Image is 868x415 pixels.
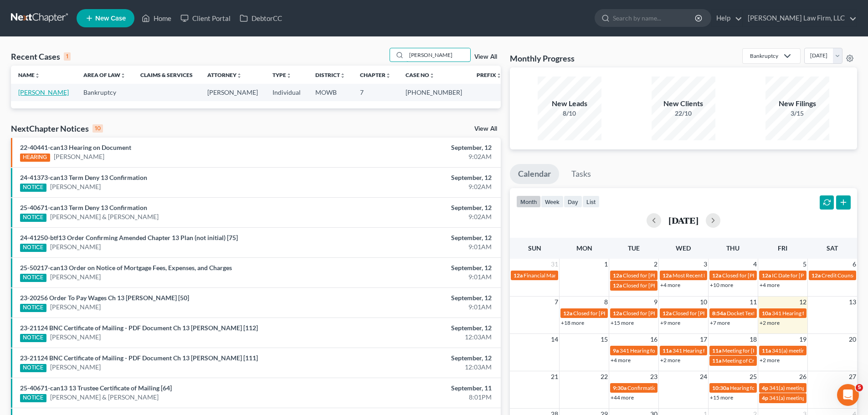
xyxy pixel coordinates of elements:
[765,109,829,118] div: 3/15
[623,272,691,279] span: Closed for [PERSON_NAME]
[673,347,754,354] span: 341 Hearing for [PERSON_NAME]
[272,72,292,78] a: Typeunfold_more
[429,73,435,78] i: unfold_more
[798,371,807,382] span: 26
[798,334,807,345] span: 19
[798,297,807,307] span: 12
[699,334,708,345] span: 17
[812,272,821,279] span: 12a
[660,282,680,288] a: +4 more
[699,371,708,382] span: 24
[340,143,492,152] div: September, 12
[628,244,640,252] span: Tue
[18,88,69,96] a: [PERSON_NAME]
[474,126,497,132] a: View All
[20,364,46,372] div: NOTICE
[712,384,729,391] span: 10:30a
[340,263,492,272] div: September, 12
[613,310,622,317] span: 12a
[340,293,492,302] div: September, 12
[603,259,609,270] span: 1
[538,109,601,118] div: 8/10
[340,73,345,78] i: unfold_more
[35,73,40,78] i: unfold_more
[676,244,691,252] span: Wed
[762,347,771,354] span: 11a
[769,395,857,401] span: 341(a) meeting for [PERSON_NAME]
[750,52,778,60] div: Bankruptcy
[20,143,131,151] a: 22-40441-can13 Hearing on Document
[749,297,758,307] span: 11
[538,98,601,109] div: New Leads
[50,272,101,282] a: [PERSON_NAME]
[514,272,523,279] span: 12a
[710,282,733,288] a: +10 more
[603,297,609,307] span: 8
[83,72,126,78] a: Area of Lawunfold_more
[848,297,857,307] span: 13
[600,334,609,345] span: 15
[76,84,133,101] td: Bankruptcy
[852,259,857,270] span: 6
[20,394,46,402] div: NOTICE
[611,319,634,326] a: +15 more
[802,259,807,270] span: 5
[20,214,46,222] div: NOTICE
[563,310,572,317] span: 12a
[550,371,559,382] span: 21
[710,319,730,326] a: +7 more
[611,394,634,401] a: +44 more
[613,384,627,391] span: 9:30a
[848,371,857,382] span: 27
[50,182,101,191] a: [PERSON_NAME]
[50,212,159,221] a: [PERSON_NAME] & [PERSON_NAME]
[308,84,353,101] td: MOWB
[749,334,758,345] span: 18
[726,244,740,252] span: Thu
[663,272,672,279] span: 12a
[668,215,699,225] h2: [DATE]
[765,98,829,109] div: New Filings
[353,84,398,101] td: 7
[340,323,492,333] div: September, 12
[653,259,658,270] span: 2
[752,259,758,270] span: 4
[340,272,492,282] div: 9:01AM
[11,123,103,134] div: NextChapter Notices
[133,66,200,84] th: Claims & Services
[613,282,622,289] span: 12a
[340,212,492,221] div: 9:02AM
[760,282,780,288] a: +4 more
[137,10,176,26] a: Home
[712,10,742,26] a: Help
[710,394,733,401] a: +15 more
[265,84,308,101] td: Individual
[286,73,292,78] i: unfold_more
[772,347,860,354] span: 341(a) meeting for [PERSON_NAME]
[563,164,599,184] a: Tasks
[176,10,235,26] a: Client Portal
[340,242,492,251] div: 9:01AM
[550,259,559,270] span: 31
[50,302,101,312] a: [PERSON_NAME]
[50,363,101,372] a: [PERSON_NAME]
[20,354,258,362] a: 23-21124 BNC Certificate of Mailing - PDF Document Ch 13 [PERSON_NAME] [111]
[20,184,46,192] div: NOTICE
[550,334,559,345] span: 14
[20,304,46,312] div: NOTICE
[20,294,189,302] a: 23-20256 Order To Pay Wages Ch 13 [PERSON_NAME] [50]
[54,152,104,161] a: [PERSON_NAME]
[20,274,46,282] div: NOTICE
[762,384,768,391] span: 4p
[20,154,50,162] div: HEARING
[200,84,265,101] td: [PERSON_NAME]
[11,51,71,62] div: Recent Cases
[760,319,780,326] a: +2 more
[554,297,559,307] span: 7
[772,272,842,279] span: IC Date for [PERSON_NAME]
[762,272,771,279] span: 12a
[92,124,103,133] div: 10
[340,182,492,191] div: 9:02AM
[623,310,740,317] span: Closed for [PERSON_NAME] & [PERSON_NAME]
[406,72,435,78] a: Case Nounfold_more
